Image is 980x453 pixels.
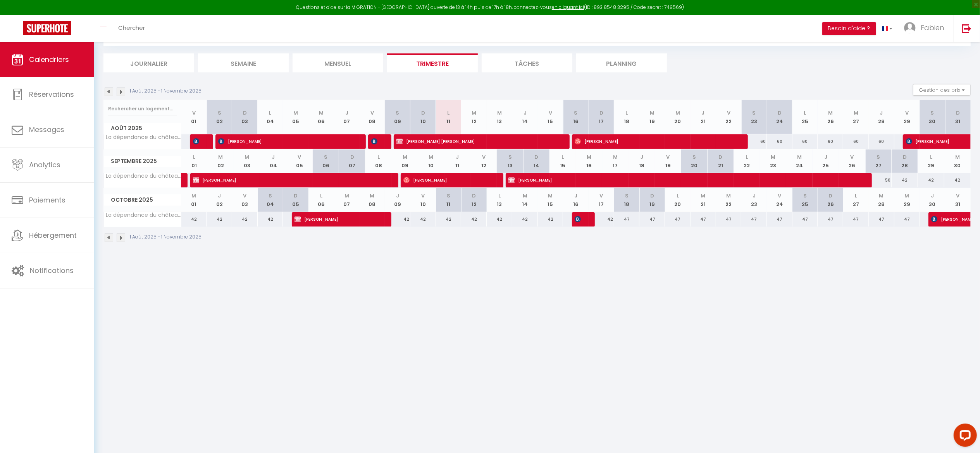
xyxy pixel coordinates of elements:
div: 47 [741,212,767,226]
div: 42 [207,212,232,226]
div: 42 [892,173,918,187]
abbr: S [396,109,400,117]
th: 08 [360,188,385,212]
input: Rechercher un logement... [108,102,177,116]
th: 28 [892,149,918,173]
abbr: S [803,192,807,199]
th: 04 [258,188,283,212]
th: 04 [260,149,286,173]
abbr: M [797,153,802,161]
th: 12 [461,188,487,212]
abbr: M [245,153,249,161]
abbr: V [599,192,603,199]
abbr: J [880,109,883,117]
li: Tâches [482,53,572,72]
img: ... [904,22,916,34]
th: 12 [461,100,487,134]
li: Semaine [198,53,289,72]
abbr: D [350,153,354,161]
th: 18 [629,149,655,173]
abbr: S [324,153,327,161]
abbr: M [726,192,731,199]
abbr: M [675,109,680,117]
abbr: L [930,153,932,161]
abbr: M [955,153,960,161]
abbr: V [851,153,854,161]
span: Hébergement [29,230,77,240]
th: 11 [436,188,462,212]
th: 10 [410,100,436,134]
button: Besoin d'aide ? [822,22,876,35]
span: [PERSON_NAME] [PERSON_NAME] [396,134,558,149]
abbr: M [587,153,591,161]
abbr: J [640,153,643,161]
th: 08 [365,149,392,173]
div: 47 [869,212,894,226]
abbr: D [243,109,247,117]
iframe: LiveChat chat widget [947,420,980,453]
th: 16 [563,100,589,134]
th: 31 [945,188,971,212]
a: en cliquant ici [552,4,584,10]
abbr: V [243,192,246,199]
div: 42 [410,212,436,226]
div: 42 [385,212,410,226]
th: 18 [614,100,640,134]
th: 21 [691,100,716,134]
span: Août 2025 [104,123,181,134]
span: Messages [29,125,64,134]
span: [PERSON_NAME] [906,134,959,149]
abbr: S [753,109,756,117]
abbr: D [956,109,960,117]
abbr: M [191,192,196,199]
abbr: L [498,192,501,199]
abbr: D [472,192,476,199]
th: 24 [767,100,792,134]
abbr: L [677,192,679,199]
th: 25 [792,188,818,212]
abbr: D [294,192,298,199]
abbr: L [377,153,380,161]
abbr: M [319,109,324,117]
th: 07 [334,188,360,212]
abbr: M [293,109,298,117]
div: 42 [538,212,563,226]
abbr: M [218,153,223,161]
th: 21 [691,188,716,212]
abbr: V [298,153,301,161]
abbr: M [879,192,884,199]
th: 03 [234,149,260,173]
div: 47 [716,212,742,226]
abbr: D [599,109,603,117]
th: 07 [339,149,365,173]
th: 09 [385,188,410,212]
div: 47 [767,212,792,226]
abbr: S [574,109,578,117]
abbr: S [692,153,696,161]
div: 42 [436,212,462,226]
div: 42 [232,212,258,226]
abbr: V [905,109,909,117]
abbr: L [448,109,450,117]
th: 21 [708,149,734,173]
span: [PERSON_NAME] [575,212,583,226]
li: Mensuel [293,53,383,72]
li: Trimestre [387,53,478,72]
th: 01 [181,100,207,134]
th: 01 [181,149,208,173]
th: 07 [334,100,360,134]
p: 1 Août 2025 - 1 Novembre 2025 [130,88,202,95]
th: 08 [360,100,385,134]
th: 02 [207,100,232,134]
div: 60 [818,134,843,149]
th: 12 [470,149,497,173]
a: ... Fabien [898,15,954,42]
th: 19 [655,149,681,173]
abbr: J [753,192,756,199]
span: Octobre 2025 [104,194,181,206]
span: Réservations [29,89,74,99]
abbr: M [650,109,654,117]
div: 60 [869,134,894,149]
abbr: M [403,153,407,161]
abbr: J [272,153,275,161]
